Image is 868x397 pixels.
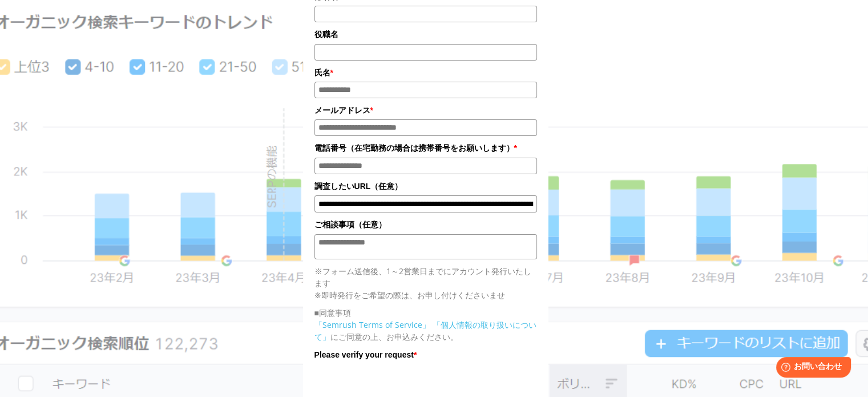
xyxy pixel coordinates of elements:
[314,218,537,231] label: ご相談事項（任意）
[314,28,537,41] label: 役職名
[314,265,537,301] p: ※フォーム送信後、1～2営業日までにアカウント発行いたします ※即時発行をご希望の際は、お申し付けくださいませ
[314,319,536,342] a: 「個人情報の取り扱いについて」
[314,319,537,343] p: にご同意の上、お申込みください。
[314,319,430,330] a: 「Semrush Terms of Service」
[314,307,537,319] p: ■同意事項
[314,180,537,193] label: 調査したいURL（任意）
[314,142,537,154] label: 電話番号（在宅勤務の場合は携帯番号をお願いします）
[314,104,537,117] label: メールアドレス
[314,348,537,361] label: Please verify your request
[314,66,537,79] label: 氏名
[766,352,855,384] iframe: Help widget launcher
